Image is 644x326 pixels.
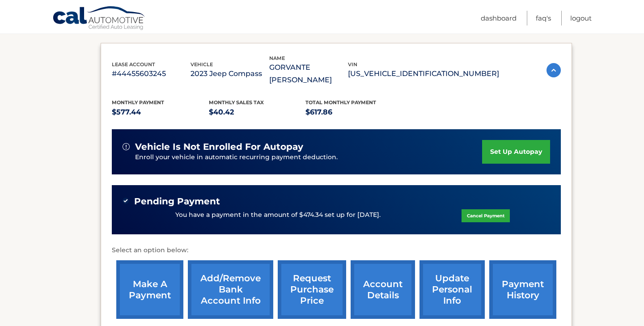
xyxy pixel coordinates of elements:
span: name [269,55,285,61]
img: check-green.svg [123,198,129,204]
a: Add/Remove bank account info [188,260,273,319]
span: vin [348,61,357,68]
a: Cancel Payment [462,209,510,222]
a: set up autopay [482,140,550,164]
a: FAQ's [536,11,551,25]
p: $617.86 [305,106,402,119]
a: Cal Automotive [52,6,146,32]
span: Monthly Payment [112,99,164,106]
a: request purchase price [278,260,346,319]
a: update personal info [419,260,485,319]
a: Dashboard [481,11,517,25]
img: accordion-active.svg [547,63,561,77]
p: [US_VEHICLE_IDENTIFICATION_NUMBER] [348,68,499,80]
a: payment history [489,260,556,319]
span: Pending Payment [134,196,220,207]
span: vehicle [191,61,213,68]
p: GORVANTE [PERSON_NAME] [269,61,348,86]
span: Monthly sales Tax [209,99,264,106]
a: account details [351,260,415,319]
p: You have a payment in the amount of $474.34 set up for [DATE]. [175,210,381,220]
span: Total Monthly Payment [305,99,376,106]
a: make a payment [116,260,183,319]
a: Logout [570,11,592,25]
span: lease account [112,61,155,68]
p: #44455603245 [112,68,191,80]
p: $577.44 [112,106,209,119]
p: $40.42 [209,106,306,119]
p: Select an option below: [112,245,561,256]
img: alert-white.svg [123,143,130,150]
p: Enroll your vehicle in automatic recurring payment deduction. [135,152,482,162]
span: vehicle is not enrolled for autopay [135,141,303,152]
p: 2023 Jeep Compass [191,68,269,80]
